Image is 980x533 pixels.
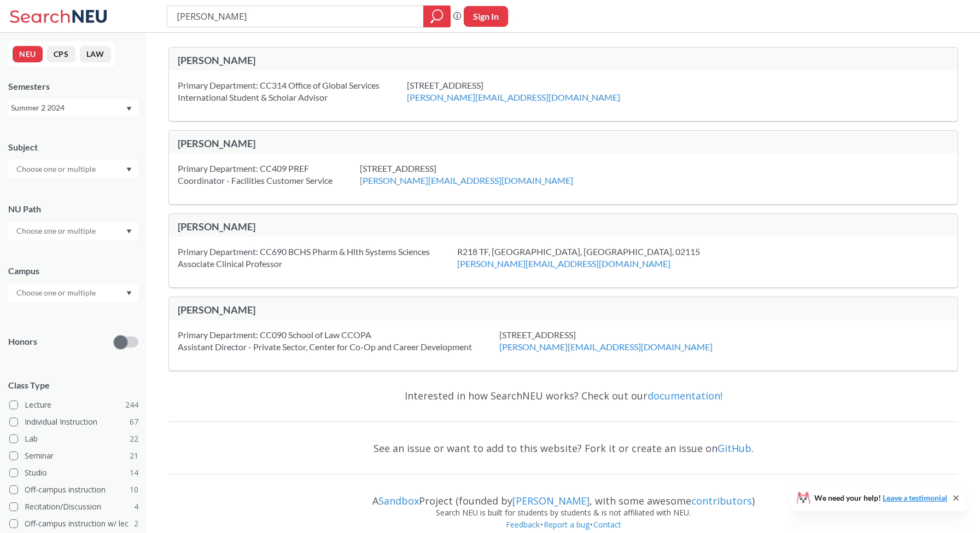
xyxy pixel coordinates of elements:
a: [PERSON_NAME][EMAIL_ADDRESS][DOMAIN_NAME] [407,92,620,102]
svg: magnifying glass [430,9,444,24]
div: Primary Department: CC409 PREF Coordinator - Facilities Customer Service [178,163,360,187]
span: 21 [130,450,138,462]
a: [PERSON_NAME][EMAIL_ADDRESS][DOMAIN_NAME] [499,341,713,352]
svg: Dropdown arrow [126,107,132,111]
a: GitHub [717,442,751,455]
a: Sandbox [378,494,419,507]
a: contributors [691,494,752,507]
a: Leave a testimonial [883,493,947,502]
div: [STREET_ADDRESS] [360,163,600,187]
div: Semesters [8,80,138,92]
label: Recitation/Discussion [9,500,138,514]
label: Studio [9,466,138,480]
p: Honors [8,335,37,348]
div: [PERSON_NAME] [178,54,563,66]
div: R218 TF, [GEOGRAPHIC_DATA], [GEOGRAPHIC_DATA], 02115 [457,246,727,270]
div: [PERSON_NAME] [178,137,563,149]
a: Contact [593,519,622,530]
svg: Dropdown arrow [126,167,132,172]
a: Feedback [505,519,540,530]
div: Search NEU is built for students by students & is not affiliated with NEU. [168,507,958,519]
div: Dropdown arrow [8,222,138,240]
div: See an issue or want to add to this website? Fork it or create an issue on . [168,432,958,464]
span: 244 [125,399,138,411]
span: 22 [130,433,138,445]
div: Interested in how SearchNEU works? Check out our [168,380,958,412]
div: Primary Department: CC314 Office of Global Services International Student & Scholar Advisor [178,79,407,103]
div: A Project (founded by , with some awesome ) [168,485,958,507]
div: Dropdown arrow [8,160,138,178]
button: LAW [80,46,111,62]
span: 2 [134,518,138,530]
svg: Dropdown arrow [126,291,132,296]
a: [PERSON_NAME] [512,494,590,507]
span: 10 [130,484,138,496]
input: Choose one or multiple [11,163,103,176]
div: Primary Department: CC090 School of Law CCOPA Assistant Director - Private Sector, Center for Co-... [178,329,499,353]
a: documentation! [647,389,722,402]
input: Choose one or multiple [11,286,103,299]
div: magnifying glass [423,5,451,27]
div: Campus [8,265,138,277]
span: Class Type [8,379,138,391]
div: [PERSON_NAME] [178,221,563,233]
span: We need your help! [814,494,947,502]
div: Summer 2 2024Dropdown arrow [8,99,138,117]
span: 67 [130,416,138,428]
svg: Dropdown arrow [126,229,132,234]
div: Summer 2 2024 [11,102,125,114]
label: Individual Instruction [9,415,138,429]
a: Report a bug [543,519,590,530]
a: [PERSON_NAME][EMAIL_ADDRESS][DOMAIN_NAME] [457,258,670,269]
div: Dropdown arrow [8,283,138,302]
div: [STREET_ADDRESS] [407,79,647,103]
label: Off-campus instruction w/ lec [9,517,138,531]
button: Sign In [464,6,508,27]
div: Primary Department: CC690 BCHS Pharm & Hlth Systems Sciences Associate Clinical Professor [178,246,457,270]
div: [STREET_ADDRESS] [499,329,740,353]
label: Lecture [9,398,138,412]
input: Class, professor, course number, "phrase" [176,7,416,26]
button: NEU [13,46,43,62]
label: Seminar [9,449,138,463]
div: [PERSON_NAME] [178,304,563,316]
span: 14 [130,467,138,479]
label: Lab [9,432,138,446]
a: [PERSON_NAME][EMAIL_ADDRESS][DOMAIN_NAME] [360,175,573,186]
div: NU Path [8,203,138,215]
button: CPS [47,46,75,62]
div: Subject [8,141,138,153]
label: Off-campus instruction [9,483,138,497]
span: 4 [134,501,138,513]
input: Choose one or multiple [11,224,103,237]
